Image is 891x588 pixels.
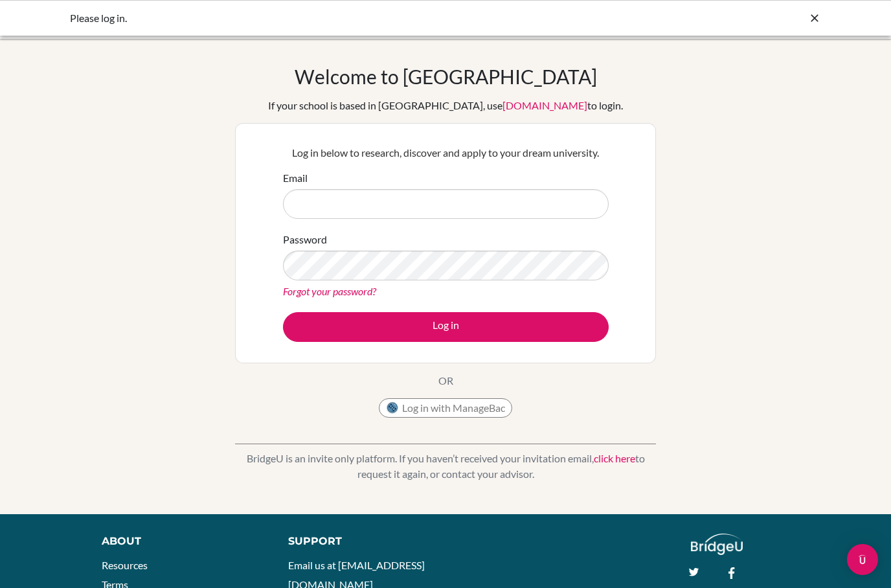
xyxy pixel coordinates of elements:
label: Password [283,232,327,247]
p: Log in below to research, discover and apply to your dream university. [283,145,609,161]
a: Forgot your password? [283,285,376,297]
h1: Welcome to [GEOGRAPHIC_DATA] [295,65,597,88]
button: Log in with ManageBac [379,398,512,418]
a: [DOMAIN_NAME] [502,99,587,111]
div: Please log in. [70,10,627,26]
p: BridgeU is an invite only platform. If you haven’t received your invitation email, to request it ... [235,451,656,482]
div: About [102,534,259,549]
div: If your school is based in [GEOGRAPHIC_DATA], use to login. [268,98,623,113]
button: Log in [283,312,609,342]
div: Open Intercom Messenger [847,544,878,575]
label: Email [283,170,308,186]
img: logo_white@2x-f4f0deed5e89b7ecb1c2cc34c3e3d731f90f0f143d5ea2071677605dd97b5244.png [691,534,743,555]
p: OR [438,373,453,389]
a: click here [594,452,635,464]
div: Support [288,534,433,549]
a: Resources [102,559,148,571]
